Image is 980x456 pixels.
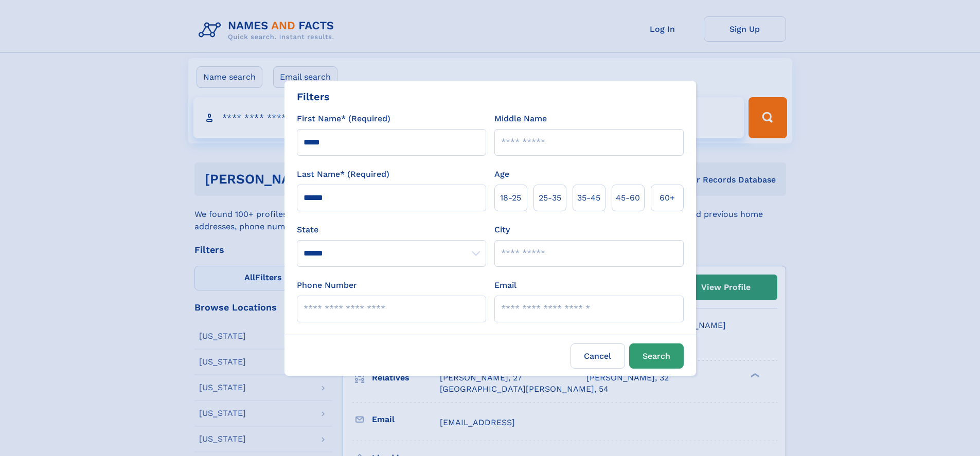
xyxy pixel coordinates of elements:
[539,192,561,204] span: 25‑35
[629,343,684,369] button: Search
[577,192,600,204] span: 35‑45
[494,113,547,125] label: Middle Name
[297,168,389,180] label: Last Name* (Required)
[297,113,390,125] label: First Name* (Required)
[500,192,521,204] span: 18‑25
[571,343,625,369] label: Cancel
[297,224,486,236] label: State
[297,279,357,291] label: Phone Number
[297,89,330,104] div: Filters
[494,168,509,180] label: Age
[494,224,510,236] label: City
[494,279,516,291] label: Email
[660,192,675,204] span: 60+
[616,192,640,204] span: 45‑60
